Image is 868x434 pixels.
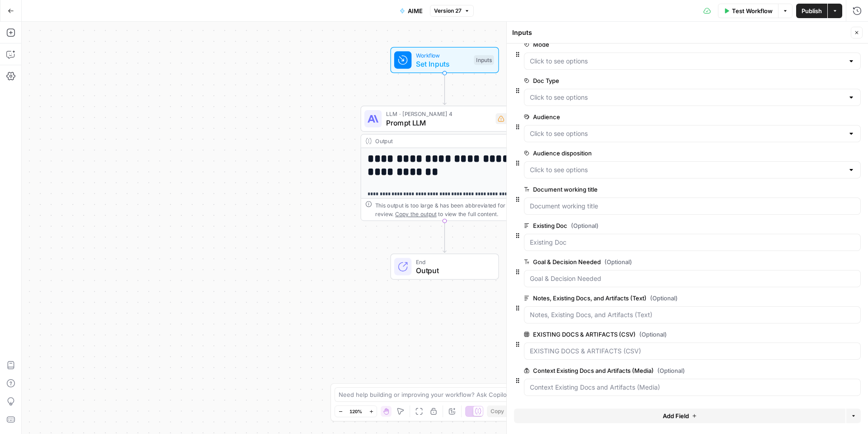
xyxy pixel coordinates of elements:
div: This output is too large & has been abbreviated for review. to view the full content. [375,201,524,218]
label: Goal & Decision Needed [524,257,810,266]
span: Version 27 [434,7,462,15]
div: WorkflowSet InputsInputs [361,47,529,73]
span: Prompt LLM [386,117,491,128]
input: Click to see options [530,93,844,102]
label: EXISTING DOCS & ARTIFACTS (CSV) [524,330,810,339]
div: Inputs [512,28,848,37]
div: Output [375,137,499,145]
input: Existing Doc [530,238,855,247]
button: AIME [394,4,428,18]
span: Set Inputs [416,58,470,69]
input: Goal & Decision Needed [530,274,855,283]
label: Document working title [524,185,810,194]
label: Mode [524,40,810,49]
label: Doc Type [524,76,810,85]
button: Add Field [514,409,845,423]
div: Inputs [474,55,494,65]
span: (Optional) [657,366,685,375]
div: Step 1 [495,113,524,124]
span: Copy [491,407,504,415]
span: Output [416,265,490,276]
span: (Optional) [571,221,599,230]
input: Click to see options [530,57,844,66]
span: Copy the output [395,211,436,217]
input: EXISTING DOCS & ARTIFACTS (CSV) [530,347,855,356]
label: Audience [524,112,810,121]
span: AIME [408,6,423,15]
span: Add Field [663,411,689,420]
g: Edge from start to step_1 [443,73,446,105]
button: Test Workflow [718,4,778,18]
span: Publish [802,6,822,15]
button: Publish [796,4,827,18]
input: Context Existing Docs and Artifacts (Media) [530,383,855,392]
label: Notes, Existing Docs, and Artifacts (Text) [524,294,810,303]
button: Version 27 [430,5,474,17]
input: Click to see options [530,129,844,138]
span: Test Workflow [732,6,773,15]
input: Click to see options [530,165,844,174]
label: Context Existing Docs and Artifacts (Media) [524,366,810,375]
button: Copy [487,405,508,417]
span: LLM · [PERSON_NAME] 4 [386,110,491,118]
g: Edge from step_1 to end [443,221,446,253]
span: Workflow [416,51,470,59]
span: (Optional) [604,257,632,266]
label: Audience disposition [524,149,810,158]
span: End [416,257,490,266]
span: (Optional) [639,330,667,339]
div: EndOutput [361,254,529,280]
label: Existing Doc [524,221,810,230]
span: (Optional) [650,294,678,303]
span: 120% [349,408,362,415]
input: Document working title [530,202,855,211]
input: Notes, Existing Docs, and Artifacts (Text) [530,310,855,319]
